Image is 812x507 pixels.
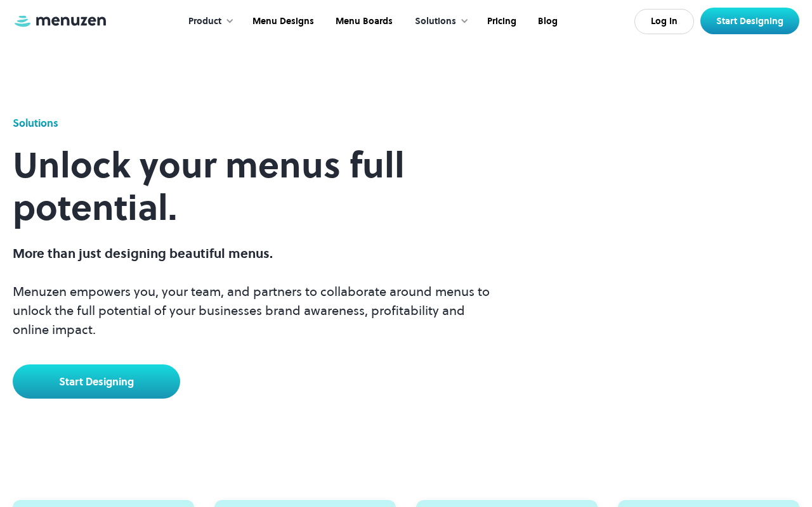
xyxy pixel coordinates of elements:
span: More than just designing beautiful menus. [13,245,273,262]
div: Product [176,2,240,41]
p: Menuzen empowers you, your team, and partners to collaborate around menus to unlock the full pote... [13,244,500,339]
h1: Unlock your menus full potential. [13,144,500,229]
a: Log In [634,9,694,34]
a: Pricing [475,2,526,41]
div: Solutions [415,15,456,29]
a: Menu Boards [324,2,402,41]
a: Blog [526,2,567,41]
a: Start Designing [700,8,799,34]
div: Product [188,15,221,29]
a: Start Designing [13,364,180,399]
a: Menu Designs [240,2,324,41]
div: Solutions [13,115,58,131]
div: Solutions [402,2,475,41]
